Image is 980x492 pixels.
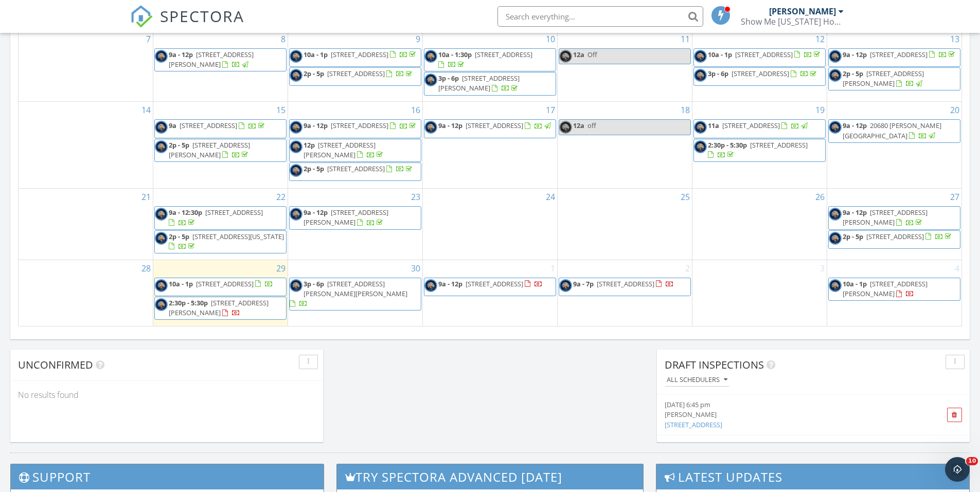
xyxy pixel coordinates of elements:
[828,48,960,67] a: 9a - 12p [STREET_ADDRESS]
[548,260,557,277] a: Go to October 1, 2025
[304,50,418,59] a: 10a - 1p [STREET_ADDRESS]
[154,206,287,229] a: 9a - 12:30p [STREET_ADDRESS]
[279,31,288,47] a: Go to September 8, 2025
[304,279,407,298] span: [STREET_ADDRESS][PERSON_NAME][PERSON_NAME]
[945,457,970,482] iframe: Intercom live chat
[559,121,572,134] img: 457113340_122114371652455543_2292472785513355662_n.jpg
[948,102,961,118] a: Go to September 20, 2025
[290,279,302,292] img: 457113340_122114371652455543_2292472785513355662_n.jpg
[409,260,422,277] a: Go to September 30, 2025
[665,373,729,387] button: All schedulers
[438,121,553,130] a: 9a - 12p [STREET_ADDRESS]
[665,441,913,450] div: [DATE] 3:46 pm
[196,279,254,288] span: [STREET_ADDRESS]
[843,279,928,298] span: [STREET_ADDRESS][PERSON_NAME]
[693,119,826,138] a: 11a [STREET_ADDRESS]
[559,278,691,296] a: 9a - 7p [STREET_ADDRESS]
[953,260,961,277] a: Go to October 4, 2025
[155,50,168,63] img: 457113340_122114371652455543_2292472785513355662_n.jpg
[424,121,437,134] img: 457113340_122114371652455543_2292472785513355662_n.jpg
[843,279,928,298] a: 10a - 1p [STREET_ADDRESS][PERSON_NAME]
[288,102,423,189] td: Go to September 16, 2025
[828,206,960,229] a: 9a - 12p [STREET_ADDRESS][PERSON_NAME]
[130,5,153,28] img: The Best Home Inspection Software - Spectora
[19,260,153,325] td: Go to September 28, 2025
[843,50,957,59] a: 9a - 12p [STREET_ADDRESS]
[708,69,728,78] span: 3p - 6p
[331,121,388,130] span: [STREET_ADDRESS]
[843,69,863,78] span: 2p - 5p
[289,162,421,181] a: 2p - 5p [STREET_ADDRESS]
[438,74,520,93] a: 3p - 6p [STREET_ADDRESS][PERSON_NAME]
[693,48,826,67] a: 10a - 1p [STREET_ADDRESS]
[843,232,863,241] span: 2p - 5p
[424,72,556,95] a: 3p - 6p [STREET_ADDRESS][PERSON_NAME]
[169,279,273,288] a: 10a - 1p [STREET_ADDRESS]
[587,50,597,59] span: Off
[19,30,153,102] td: Go to September 7, 2025
[587,121,596,130] span: off
[827,260,961,325] td: Go to October 4, 2025
[694,140,707,153] img: 457113340_122114371652455543_2292472785513355662_n.jpg
[843,69,924,88] a: 2p - 5p [STREET_ADDRESS][PERSON_NAME]
[708,140,747,150] span: 2:30p - 5:30p
[331,50,388,59] span: [STREET_ADDRESS]
[19,102,153,189] td: Go to September 14, 2025
[169,140,250,159] span: [STREET_ADDRESS][PERSON_NAME]
[573,121,584,130] span: 12a
[722,121,780,130] span: [STREET_ADDRESS]
[693,67,826,86] a: 3p - 6p [STREET_ADDRESS]
[304,140,315,150] span: 12p
[679,189,692,205] a: Go to September 25, 2025
[557,260,692,325] td: Go to October 2, 2025
[337,464,644,489] h3: Try spectora advanced [DATE]
[665,420,722,429] a: [STREET_ADDRESS]
[769,6,836,16] div: [PERSON_NAME]
[843,121,941,140] span: 20680 [PERSON_NAME][GEOGRAPHIC_DATA]
[155,298,168,311] img: 457113340_122114371652455543_2292472785513355662_n.jpg
[169,298,208,307] span: 2:30p - 5:30p
[732,69,789,78] span: [STREET_ADDRESS]
[827,102,961,189] td: Go to September 20, 2025
[153,102,288,189] td: Go to September 15, 2025
[304,69,414,78] a: 2p - 5p [STREET_ADDRESS]
[327,164,385,173] span: [STREET_ADDRESS]
[559,279,572,292] img: 457113340_122114371652455543_2292472785513355662_n.jpg
[290,279,407,308] a: 3p - 6p [STREET_ADDRESS][PERSON_NAME][PERSON_NAME]
[290,69,302,82] img: 457113340_122114371652455543_2292472785513355662_n.jpg
[155,140,168,153] img: 457113340_122114371652455543_2292472785513355662_n.jpg
[843,232,953,241] a: 2p - 5p [STREET_ADDRESS]
[154,139,287,162] a: 2p - 5p [STREET_ADDRESS][PERSON_NAME]
[741,16,844,27] div: Show Me Missouri Home Inspections LLC.
[304,164,414,173] a: 2p - 5p [STREET_ADDRESS]
[154,230,287,253] a: 2p - 5p [STREET_ADDRESS][US_STATE]
[290,50,302,63] img: 457113340_122114371652455543_2292472785513355662_n.jpg
[424,119,556,138] a: 9a - 12p [STREET_ADDRESS]
[683,260,692,277] a: Go to October 2, 2025
[289,48,421,67] a: 10a - 1p [STREET_ADDRESS]
[153,260,288,325] td: Go to September 29, 2025
[708,121,719,130] span: 11a
[466,279,523,288] span: [STREET_ADDRESS]
[139,260,153,277] a: Go to September 28, 2025
[290,140,302,153] img: 457113340_122114371652455543_2292472785513355662_n.jpg
[694,121,707,134] img: 457113340_122114371652455543_2292472785513355662_n.jpg
[438,279,543,288] a: 9a - 12p [STREET_ADDRESS]
[304,140,385,159] a: 12p [STREET_ADDRESS][PERSON_NAME]
[169,50,254,69] span: [STREET_ADDRESS][PERSON_NAME]
[828,67,960,90] a: 2p - 5p [STREET_ADDRESS][PERSON_NAME]
[169,232,189,241] span: 2p - 5p
[829,208,842,221] img: 457113340_122114371652455543_2292472785513355662_n.jpg
[948,189,961,205] a: Go to September 27, 2025
[139,189,153,205] a: Go to September 21, 2025
[827,30,961,102] td: Go to September 13, 2025
[843,50,867,59] span: 9a - 12p
[304,69,324,78] span: 2p - 5p
[153,30,288,102] td: Go to September 8, 2025
[679,102,692,118] a: Go to September 18, 2025
[424,278,556,296] a: 9a - 12p [STREET_ADDRESS]
[154,278,287,296] a: 10a - 1p [STREET_ADDRESS]
[288,189,423,260] td: Go to September 23, 2025
[169,121,266,130] a: 9a [STREET_ADDRESS]
[289,278,421,311] a: 3p - 6p [STREET_ADDRESS][PERSON_NAME][PERSON_NAME]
